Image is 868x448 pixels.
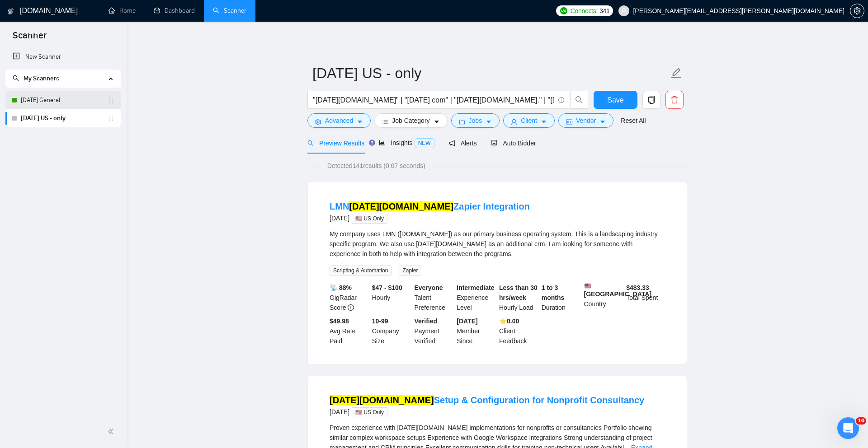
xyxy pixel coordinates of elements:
span: Vendor [576,116,596,126]
span: caret-down [599,118,606,125]
span: double-left [108,427,117,436]
span: My Scanners [13,75,59,82]
span: Zapier [399,266,421,275]
b: Verified [415,317,438,325]
span: area-chart [379,140,385,146]
span: Scanner [5,29,54,48]
img: logo [8,4,14,19]
span: 🇺🇸 US Only [352,407,387,417]
span: Alerts [449,140,477,147]
button: idcardVendorcaret-down [558,113,613,128]
span: Auto Bidder [491,140,536,147]
div: Hourly [370,283,413,313]
a: LMN[DATE][DOMAIN_NAME]Zapier Integration [330,201,530,211]
span: user [621,8,627,14]
b: Intermediate [457,284,494,291]
div: Payment Verified [413,316,455,346]
span: setting [850,7,864,14]
span: notification [449,140,455,146]
div: My company uses LMN (golmn.com) as our primary business operating system. This is a landscaping i... [330,229,665,259]
span: Scripting & Automation [330,266,392,275]
div: Company Size [370,316,413,346]
div: GigRadar Score [328,283,370,313]
span: caret-down [434,118,440,125]
span: Insights [379,139,434,146]
span: folder [459,118,465,125]
a: [DATE][DOMAIN_NAME]Setup & Configuration for Nonprofit Consultancy [330,395,644,405]
span: copy [643,96,660,104]
li: New Scanner [5,48,121,66]
a: searchScanner [213,7,246,14]
div: [DATE] [330,406,644,417]
span: Save [607,94,623,106]
span: setting [315,118,321,125]
mark: [DATE][DOMAIN_NAME] [349,201,453,211]
div: [DATE] [330,213,530,224]
span: robot [491,140,497,146]
span: NEW [415,138,434,148]
span: Connects: [571,6,598,16]
button: folderJobscaret-down [451,113,500,128]
mark: [DATE][DOMAIN_NAME] [330,395,434,405]
a: New Scanner [13,48,113,66]
span: 🇺🇸 US Only [352,214,387,224]
button: settingAdvancedcaret-down [307,113,371,128]
span: Job Category [392,116,429,126]
b: Less than 30 hrs/week [499,284,538,301]
b: 1 to 3 months [542,284,565,301]
b: $ 483.33 [626,284,649,291]
b: [DATE] [457,317,477,325]
b: 10-99 [372,317,388,325]
span: caret-down [541,118,547,125]
span: Preview Results [307,140,364,147]
img: upwork-logo.png [560,7,567,14]
button: Save [594,91,637,109]
li: Monday US - only [5,109,121,127]
a: dashboardDashboard [154,7,195,14]
span: search [571,96,588,104]
div: Country [582,283,625,313]
a: Reset All [621,116,646,126]
div: Hourly Load [497,283,540,313]
div: Duration [540,283,582,313]
b: $49.98 [330,317,349,325]
span: holder [107,97,114,104]
span: My Scanners [24,75,59,82]
img: 🇺🇸 [585,283,591,289]
span: user [511,118,517,125]
div: Tooltip anchor [368,139,376,147]
b: $47 - $100 [372,284,402,291]
a: homeHome [108,7,136,14]
a: [DATE] General [21,91,107,109]
span: idcard [566,118,572,125]
span: delete [666,96,683,104]
button: search [570,91,588,109]
input: Scanner name... [312,62,669,84]
a: setting [850,7,864,14]
div: Client Feedback [497,316,540,346]
span: bars [382,118,388,125]
div: Avg Rate Paid [328,316,370,346]
span: Jobs [469,116,482,126]
a: [DATE] US - only [21,109,107,127]
div: Talent Preference [413,283,455,313]
div: Total Spent [624,283,667,313]
span: 341 [599,6,609,16]
b: Everyone [415,284,443,291]
b: 📡 88% [330,284,352,291]
span: Client [521,116,537,126]
span: info-circle [558,97,564,103]
div: Member Since [455,316,497,346]
span: Advanced [325,116,353,126]
li: Monday General [5,91,121,109]
span: holder [107,115,114,122]
span: search [307,140,314,146]
span: 10 [856,417,866,425]
span: caret-down [486,118,492,125]
span: info-circle [348,304,354,311]
iframe: Intercom live chat [837,417,859,439]
button: copy [642,91,660,109]
span: caret-down [357,118,363,125]
b: ⭐️ 0.00 [499,317,519,325]
button: userClientcaret-down [503,113,555,128]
